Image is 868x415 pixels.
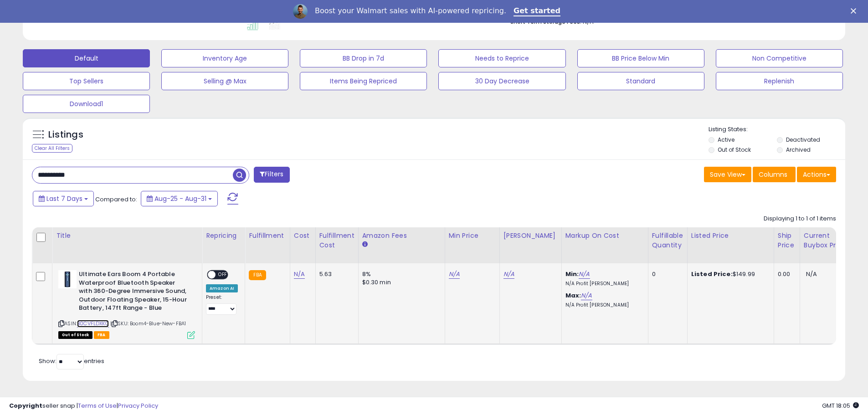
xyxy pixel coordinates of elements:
div: $149.99 [691,270,767,278]
p: N/A Profit [PERSON_NAME] [565,302,641,308]
div: Fulfillment [249,231,286,241]
span: OFF [216,271,230,279]
button: Last 7 Days [33,191,94,206]
button: BB Price Below Min [577,49,704,67]
th: The percentage added to the cost of goods (COGS) that forms the calculator for Min & Max prices. [561,227,648,263]
b: Min: [565,270,579,278]
div: 5.63 [319,270,351,278]
span: All listings that are currently out of stock and unavailable for purchase on Amazon [58,331,92,339]
span: Last 7 Days [46,194,82,203]
button: BB Drop in 7d [300,49,427,67]
label: Archived [786,146,811,154]
div: Cost [294,231,312,241]
button: Default [23,49,150,67]
span: N/A [806,270,817,278]
small: FBA [249,270,266,280]
button: Download1 [23,95,150,113]
div: Fulfillment Cost [319,231,354,250]
span: 2025-09-9 18:05 GMT [822,401,859,410]
div: Ship Price [778,231,796,250]
div: Boost your Walmart sales with AI-powered repricing. [315,6,506,15]
div: Repricing [206,231,241,241]
a: B0CVFLDXKC [77,320,109,328]
a: N/A [294,270,305,279]
a: N/A [581,291,592,300]
span: FBA [94,331,109,339]
label: Active [718,136,734,143]
button: Non Competitive [716,49,843,67]
div: Title [56,231,198,241]
span: Aug-25 - Aug-31 [154,194,206,203]
div: $0.30 min [362,278,438,287]
button: Actions [797,167,836,182]
button: Standard [577,72,704,90]
div: Displaying 1 to 1 of 1 items [764,215,836,223]
span: Columns [759,170,787,179]
p: Listing States: [709,125,845,134]
a: Privacy Policy [118,401,158,410]
b: Ultimate Ears Boom 4 Portable Waterproof Bluetooth Speaker with 360-Degree Immersive Sound, Outdo... [79,270,190,315]
strong: Copyright [9,401,42,410]
span: Compared to: [95,195,137,204]
span: Show: entries [39,357,104,365]
div: 8% [362,270,438,278]
div: 0.00 [778,270,793,278]
div: Clear All Filters [32,144,72,153]
div: Amazon AI [206,284,238,292]
a: N/A [579,270,590,279]
button: Top Sellers [23,72,150,90]
button: Items Being Repriced [300,72,427,90]
div: Listed Price [691,231,770,241]
label: Deactivated [786,136,820,143]
button: Columns [753,167,796,182]
b: Listed Price: [691,270,733,278]
a: N/A [449,270,460,279]
small: Amazon Fees. [362,241,368,249]
div: 0 [652,270,680,278]
a: Get started [514,6,560,16]
p: N/A Profit [PERSON_NAME] [565,281,641,287]
button: Save View [704,167,751,182]
div: seller snap | | [9,402,158,410]
img: Profile image for Adrian [293,4,308,19]
div: Min Price [449,231,496,241]
div: ASIN: [58,270,195,338]
button: Aug-25 - Aug-31 [141,191,218,206]
div: Fulfillable Quantity [652,231,683,250]
button: Inventory Age [161,49,288,67]
h5: Listings [48,128,83,141]
span: | SKU: Boom4-Blue-New-FBA1 [110,320,186,327]
button: Needs to Reprice [438,49,565,67]
img: 41hWCT+HmeL._SL40_.jpg [58,270,77,288]
button: Selling @ Max [161,72,288,90]
button: 30 Day Decrease [438,72,565,90]
b: Max: [565,291,581,300]
div: Close [851,8,860,14]
div: Amazon Fees [362,231,441,241]
button: Replenish [716,72,843,90]
a: N/A [503,270,514,279]
button: Filters [254,167,289,183]
a: Terms of Use [78,401,117,410]
div: Markup on Cost [565,231,644,241]
div: Preset: [206,294,238,315]
div: [PERSON_NAME] [503,231,558,241]
div: Current Buybox Price [804,231,851,250]
label: Out of Stock [718,146,751,154]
